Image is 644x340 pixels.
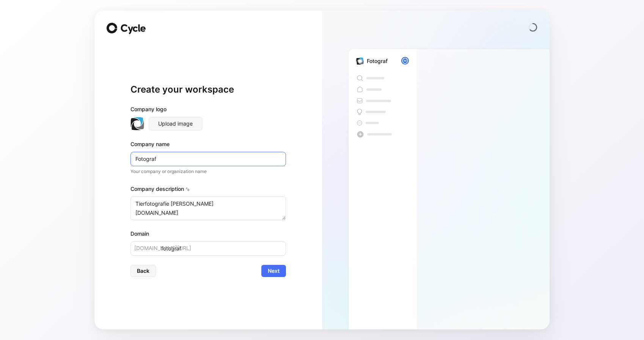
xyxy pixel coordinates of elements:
[130,184,286,197] div: Company description
[149,117,202,131] button: Upload image
[402,58,408,64] div: M
[130,168,286,175] p: Your company or organization name
[130,152,286,166] input: Example
[268,266,280,275] span: Next
[130,265,156,277] button: Back
[130,105,286,117] div: Company logo
[130,140,286,149] div: Company name
[137,266,149,275] span: Back
[134,244,191,253] span: [DOMAIN_NAME][URL]
[130,229,286,238] div: Domain
[367,57,388,66] div: Fotograf
[356,57,364,65] img: fotograf.de
[158,119,193,128] span: Upload image
[130,83,286,96] h1: Create your workspace
[130,117,144,131] img: fotograf.de
[261,265,286,277] button: Next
